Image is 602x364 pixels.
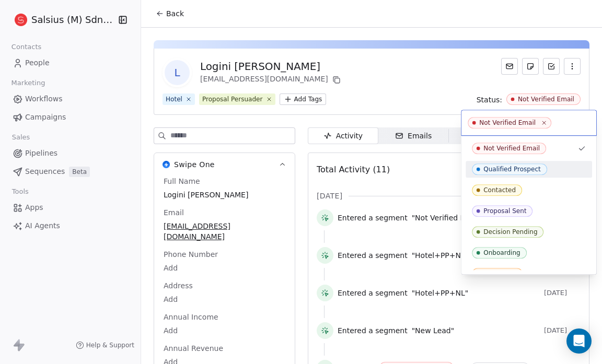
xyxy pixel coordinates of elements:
div: Qualified Prospect [483,166,541,173]
div: Not Verified Email [479,119,536,126]
div: Contacted [483,186,516,194]
div: Not Verified Email [483,145,540,152]
div: Proposal Sent [483,207,526,215]
div: Onboarding [483,249,520,256]
div: Decision Pending [483,228,537,236]
div: Suggestions [466,140,592,303]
